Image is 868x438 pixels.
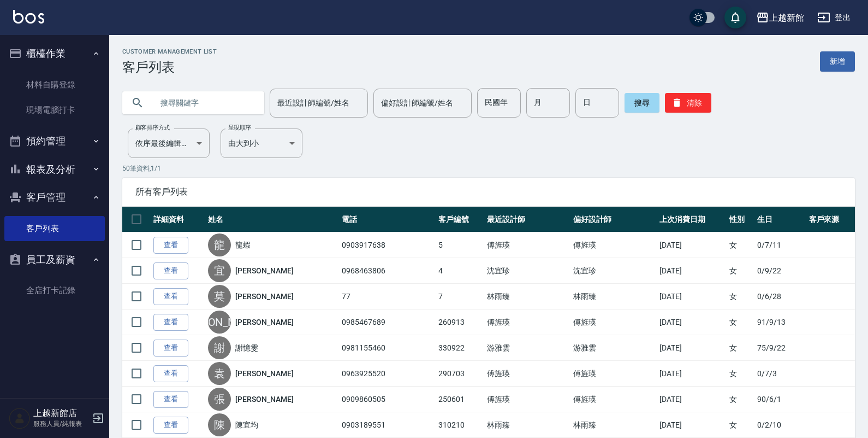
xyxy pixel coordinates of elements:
h5: 上越新館店 [33,408,89,419]
td: [DATE] [657,258,726,284]
a: 材料自購登錄 [4,72,105,97]
span: 所有客戶列表 [135,186,842,197]
td: 0981155460 [339,335,436,361]
a: 現場電腦打卡 [4,97,105,122]
div: 張 [208,388,231,411]
a: [PERSON_NAME] [235,394,293,405]
button: 清除 [665,93,711,113]
th: 客戶來源 [806,207,855,232]
td: 女 [727,284,754,309]
td: [DATE] [657,361,726,387]
td: 0/7/11 [754,232,806,258]
p: 50 筆資料, 1 / 1 [122,163,855,173]
th: 姓名 [205,207,339,232]
button: save [724,7,746,28]
a: [PERSON_NAME] [235,368,293,379]
a: [PERSON_NAME] [235,317,293,328]
div: 莫 [208,285,231,308]
td: 0/6/28 [754,284,806,309]
button: 登出 [813,8,855,28]
img: Logo [13,10,44,24]
th: 客戶編號 [436,207,484,232]
a: 查看 [153,288,188,305]
td: 傅旌瑛 [570,309,657,335]
td: [DATE] [657,232,726,258]
td: 310210 [436,412,484,438]
td: 0985467689 [339,309,436,335]
label: 顧客排序方式 [135,124,170,132]
button: 櫃檯作業 [4,39,105,68]
a: 查看 [153,391,188,408]
td: 77 [339,284,436,309]
a: 查看 [153,340,188,357]
td: 90/6/1 [754,387,806,412]
td: [DATE] [657,335,726,361]
h2: Customer Management List [122,48,217,55]
td: 0909860505 [339,387,436,412]
td: 4 [436,258,484,284]
a: 全店打卡記錄 [4,278,105,303]
td: 女 [727,232,754,258]
th: 偏好設計師 [570,207,657,232]
button: 搜尋 [625,93,659,113]
td: 290703 [436,361,484,387]
td: 林雨臻 [484,284,570,309]
a: 謝憶雯 [235,342,258,353]
p: 服務人員/純報表 [33,419,89,429]
td: [DATE] [657,412,726,438]
th: 上次消費日期 [657,207,726,232]
td: 游雅雲 [484,335,570,361]
button: 報表及分析 [4,155,105,184]
button: 上越新館 [752,7,808,29]
a: [PERSON_NAME] [235,291,293,302]
div: [PERSON_NAME] [208,311,231,334]
td: 250601 [436,387,484,412]
td: 0/2/10 [754,412,806,438]
td: [DATE] [657,309,726,335]
th: 詳細資料 [151,207,205,232]
td: 330922 [436,335,484,361]
td: 女 [727,361,754,387]
div: 宜 [208,259,231,282]
td: 傅旌瑛 [484,361,570,387]
div: 由大到小 [221,129,302,158]
div: 陳 [208,413,231,436]
td: 林雨臻 [570,284,657,309]
td: 傅旌瑛 [484,387,570,412]
button: 客戶管理 [4,183,105,212]
td: 0903189551 [339,412,436,438]
th: 性別 [727,207,754,232]
td: 260913 [436,309,484,335]
a: 查看 [153,417,188,434]
td: 林雨臻 [570,412,657,438]
td: 沈宜珍 [570,258,657,284]
td: 林雨臻 [484,412,570,438]
img: Person [9,407,31,429]
a: [PERSON_NAME] [235,265,293,276]
td: 75/9/22 [754,335,806,361]
th: 生日 [754,207,806,232]
button: 預約管理 [4,127,105,155]
a: 陳宜均 [235,419,258,430]
td: 5 [436,232,484,258]
th: 最近設計師 [484,207,570,232]
td: [DATE] [657,284,726,309]
a: 查看 [153,237,188,254]
td: 傅旌瑛 [570,387,657,412]
button: 員工及薪資 [4,246,105,274]
td: 傅旌瑛 [570,361,657,387]
div: 謝 [208,336,231,359]
th: 電話 [339,207,436,232]
h3: 客戶列表 [122,60,217,75]
div: 依序最後編輯時間 [128,129,210,158]
td: 游雅雲 [570,335,657,361]
td: 傅旌瑛 [484,309,570,335]
td: 女 [727,412,754,438]
td: 0903917638 [339,232,436,258]
a: 查看 [153,314,188,331]
td: 0/9/22 [754,258,806,284]
label: 呈現順序 [228,124,251,132]
a: 查看 [153,262,188,279]
td: 91/9/13 [754,309,806,335]
a: 客戶列表 [4,216,105,241]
